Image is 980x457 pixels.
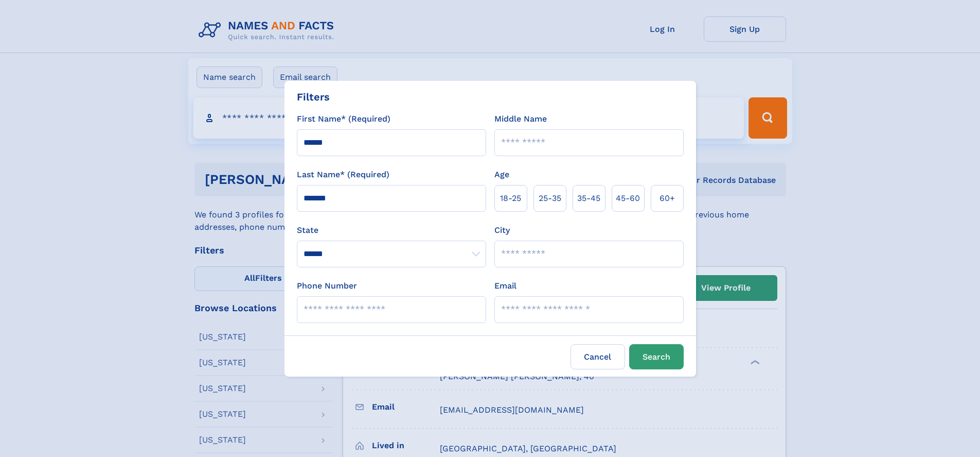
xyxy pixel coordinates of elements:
[494,224,510,236] label: City
[494,168,509,181] label: Age
[629,344,684,369] button: Search
[494,280,516,292] label: Email
[577,192,600,205] span: 35‑45
[616,192,640,205] span: 45‑60
[571,344,625,369] label: Cancel
[494,113,547,125] label: Middle Name
[297,224,486,236] label: State
[500,192,521,205] span: 18‑25
[297,113,390,125] label: First Name* (Required)
[660,192,675,205] span: 60+
[297,89,330,105] div: Filters
[539,192,561,205] span: 25‑35
[297,168,389,181] label: Last Name* (Required)
[297,280,357,292] label: Phone Number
